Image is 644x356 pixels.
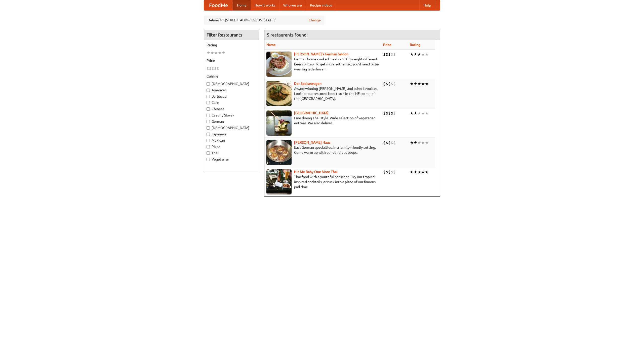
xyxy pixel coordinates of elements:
li: ★ [417,169,421,175]
input: [DEMOGRAPHIC_DATA] [207,82,210,86]
li: $ [393,81,396,87]
li: $ [391,110,393,116]
h5: Rating [207,43,256,48]
label: Chinese [207,106,256,111]
a: Who we are [279,0,306,10]
li: $ [391,169,393,175]
input: Barbecue [207,95,210,98]
li: ★ [425,52,429,57]
a: Help [419,0,435,10]
li: ★ [417,110,421,116]
li: ★ [218,50,222,56]
img: satay.jpg [266,110,292,136]
a: [PERSON_NAME]'s German Saloon [294,52,348,56]
a: Change [309,18,321,23]
li: ★ [417,81,421,87]
input: Czech / Slovak [207,114,210,117]
li: $ [388,52,391,57]
input: German [207,120,210,123]
li: $ [383,140,386,145]
label: German [207,119,256,124]
p: Thai food with a youthful bar scene. Try our tropical inspired cocktails, or tuck into a plate of... [266,174,379,189]
li: $ [388,169,391,175]
li: ★ [410,140,414,145]
li: ★ [425,169,429,175]
li: ★ [421,110,425,116]
li: ★ [410,81,414,87]
li: ★ [421,52,425,57]
li: $ [391,81,393,87]
ng-pluralize: 5 restaurants found! [267,32,308,37]
li: $ [393,140,396,145]
li: ★ [417,140,421,145]
input: Thai [207,151,210,155]
a: How it works [251,0,279,10]
a: Recipe videos [306,0,336,10]
input: Vegetarian [207,158,210,161]
li: $ [391,52,393,57]
p: East German specialties, in a family-friendly setting. Come warm up with our delicious soups. [266,145,379,155]
li: ★ [414,169,417,175]
input: [DEMOGRAPHIC_DATA] [207,126,210,130]
li: ★ [421,81,425,87]
a: [GEOGRAPHIC_DATA] [294,111,329,115]
img: speisewagen.jpg [266,81,292,106]
li: $ [386,52,388,57]
li: ★ [214,50,218,56]
li: $ [207,66,209,71]
li: $ [383,52,386,57]
div: Deliver to: [STREET_ADDRESS][US_STATE] [204,16,325,25]
li: ★ [417,52,421,57]
label: Mexican [207,138,256,143]
label: [DEMOGRAPHIC_DATA] [207,81,256,86]
p: German home-cooked meals and fifty-eight different beers on tap. To get more authentic, you'd nee... [266,57,379,72]
p: Fine dining Thai-style. Wide selection of vegetarian entrées. We also deliver. [266,115,379,126]
h5: Price [207,58,256,63]
a: Home [233,0,251,10]
img: babythai.jpg [266,169,292,194]
label: Barbecue [207,94,256,99]
label: [DEMOGRAPHIC_DATA] [207,125,256,130]
h5: Cuisine [207,74,256,79]
li: $ [383,110,386,116]
li: $ [388,140,391,145]
li: $ [393,169,396,175]
img: kohlhaus.jpg [266,140,292,165]
input: Mexican [207,139,210,142]
li: ★ [414,52,417,57]
a: [PERSON_NAME] Haus [294,140,330,144]
label: Thai [207,150,256,155]
input: Cafe [207,101,210,104]
a: Der Speisewagen [294,82,321,86]
label: Vegetarian [207,157,256,162]
li: ★ [425,110,429,116]
a: Rating [410,43,420,47]
li: $ [209,66,212,71]
li: $ [383,169,386,175]
li: ★ [421,169,425,175]
a: FoodMe [204,0,233,10]
li: ★ [425,140,429,145]
label: Pizza [207,144,256,149]
li: ★ [410,52,414,57]
h4: Filter Restaurants [204,30,259,40]
li: ★ [414,140,417,145]
li: ★ [425,81,429,87]
a: Name [266,43,276,47]
label: American [207,88,256,93]
li: ★ [410,169,414,175]
li: $ [212,66,214,71]
li: $ [386,81,388,87]
li: $ [386,169,388,175]
li: ★ [207,50,210,56]
li: $ [214,66,217,71]
a: Hit Me Baby One More Thai [294,170,338,174]
li: $ [383,81,386,87]
label: Japanese [207,132,256,137]
li: $ [391,140,393,145]
li: $ [393,52,396,57]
